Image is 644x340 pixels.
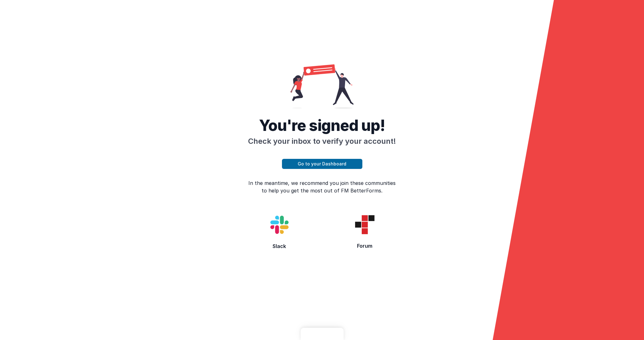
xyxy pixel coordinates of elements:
p: In the meantime, we recommend you join these communities to help you get the most out of FM Bette... [241,179,403,194]
button: Go to your Dashboard [282,159,362,169]
h3: Check your inbox to verify your account! [237,136,408,146]
p: Forum [327,242,403,250]
p: Slack [241,242,317,250]
img: Slack_Mark_Web.png [259,205,300,245]
h4: You're signed up! [237,118,408,133]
